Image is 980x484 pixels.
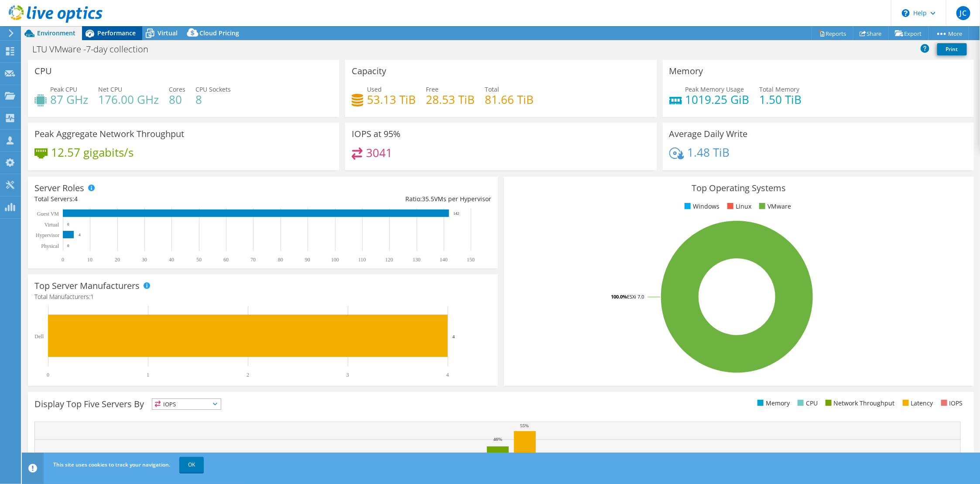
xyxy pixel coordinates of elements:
[823,398,895,408] li: Network Throughput
[34,129,184,139] h3: Peak Aggregate Network Throughput
[888,27,929,40] a: Export
[34,281,140,291] h3: Top Server Manufacturers
[179,457,204,473] a: OK
[493,436,502,442] text: 46%
[485,85,499,93] span: Total
[67,244,69,248] text: 0
[67,222,69,227] text: 0
[511,183,967,193] h3: Top Operating Systems
[34,183,84,193] h3: Server Roles
[760,95,802,104] h4: 1.50 TiB
[352,129,401,139] h3: IOPS at 95%
[47,372,49,378] text: 0
[50,95,88,104] h4: 87 GHz
[152,399,221,409] span: IOPS
[685,95,750,104] h4: 1019.25 GiB
[115,257,120,263] text: 20
[41,243,59,249] text: Physical
[929,27,969,40] a: More
[467,257,475,263] text: 150
[36,232,59,238] text: Hypervisor
[812,27,853,40] a: Reports
[90,292,94,301] span: 1
[97,29,136,37] span: Performance
[199,29,239,37] span: Cloud Pricing
[853,27,889,40] a: Share
[79,233,81,237] text: 4
[426,95,475,104] h4: 28.53 TiB
[28,45,162,54] h1: LTU VMware -7-day collection
[34,333,44,340] text: Dell
[195,95,231,104] h4: 8
[34,194,263,204] div: Total Servers:
[37,211,59,217] text: Guest VM
[352,66,386,76] h3: Capacity
[627,293,644,300] tspan: ESXi 7.0
[87,257,93,263] text: 10
[169,95,185,104] h4: 80
[452,334,455,339] text: 4
[795,398,818,408] li: CPU
[50,85,77,93] span: Peak CPU
[939,398,963,408] li: IOPS
[669,66,703,76] h3: Memory
[142,257,147,263] text: 30
[366,148,392,158] h4: 3041
[45,222,59,228] text: Virtual
[902,9,910,17] svg: \n
[682,202,720,211] li: Windows
[426,85,439,93] span: Free
[331,257,339,263] text: 100
[53,461,170,468] span: This site uses cookies to track your navigation.
[34,292,491,302] h4: Total Manufacturers:
[611,293,627,300] tspan: 100.0%
[169,85,185,93] span: Cores
[247,372,249,378] text: 2
[158,29,178,37] span: Virtual
[74,195,78,203] span: 4
[422,195,434,203] span: 35.5
[169,257,174,263] text: 40
[98,95,159,104] h4: 176.00 GHz
[346,372,349,378] text: 3
[760,85,800,93] span: Total Memory
[34,66,52,76] h3: CPU
[755,398,790,408] li: Memory
[305,257,310,263] text: 90
[685,85,744,93] span: Peak Memory Usage
[669,129,748,139] h3: Average Daily Write
[263,194,491,204] div: Ratio: VMs per Hypervisor
[196,257,202,263] text: 50
[757,202,791,211] li: VMware
[367,95,416,104] h4: 53.13 TiB
[195,85,231,93] span: CPU Sockets
[413,257,421,263] text: 130
[688,148,730,157] h4: 1.48 TiB
[446,372,449,378] text: 4
[725,202,751,211] li: Linux
[937,43,967,55] a: Print
[367,85,382,93] span: Used
[62,257,64,263] text: 0
[98,85,122,93] span: Net CPU
[358,257,366,263] text: 110
[901,398,933,408] li: Latency
[485,95,534,104] h4: 81.66 TiB
[453,211,459,216] text: 142
[37,29,75,37] span: Environment
[147,372,149,378] text: 1
[223,257,229,263] text: 60
[250,257,256,263] text: 70
[51,148,134,157] h4: 12.57 gigabits/s
[385,257,393,263] text: 120
[440,257,448,263] text: 140
[956,6,970,20] span: JC
[278,257,283,263] text: 80
[520,423,529,428] text: 55%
